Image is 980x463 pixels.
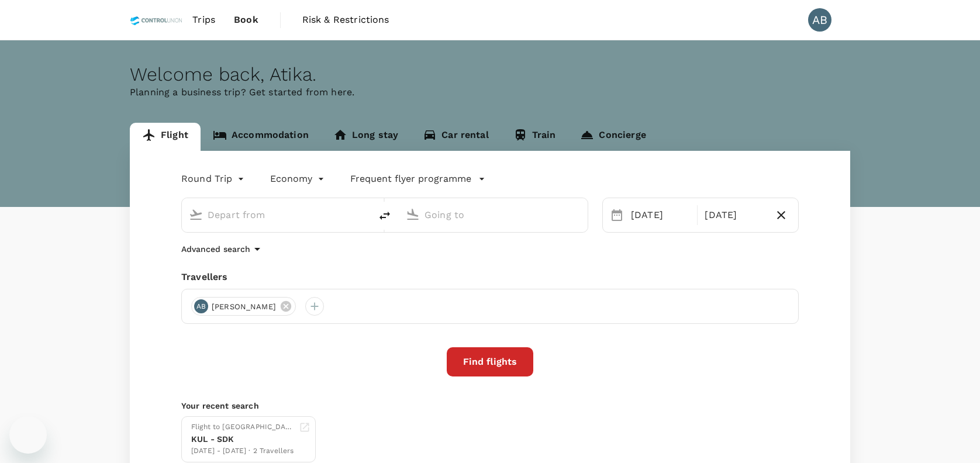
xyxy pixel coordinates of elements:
a: Concierge [568,123,658,151]
button: Frequent flyer programme [350,172,485,186]
p: Your recent search [181,400,799,412]
div: AB [808,8,831,32]
span: Book [234,13,258,27]
div: [DATE] [626,203,695,227]
p: Frequent flyer programme [350,172,471,186]
div: Round Trip [181,170,247,188]
div: AB [194,299,208,313]
input: Going to [425,206,563,224]
div: KUL - SDK [191,433,294,445]
a: Train [501,123,568,151]
button: Open [579,213,582,216]
a: Long stay [321,123,410,151]
span: Risk & Restrictions [302,13,389,27]
a: Car rental [410,123,501,151]
button: delete [371,202,399,230]
div: [DATE] [700,203,768,227]
button: Advanced search [181,242,264,256]
img: Control Union Malaysia Sdn. Bhd. [130,7,183,33]
span: Trips [192,13,215,27]
button: Open [363,213,365,216]
div: [DATE] - [DATE] · 2 Travellers [191,445,294,457]
input: Depart from [208,206,346,224]
a: Accommodation [201,123,321,151]
iframe: Button to launch messaging window [9,416,47,454]
p: Advanced search [181,243,250,255]
button: Find flights [447,347,533,376]
div: Welcome back , Atika . [130,64,850,85]
div: AB[PERSON_NAME] [191,297,296,316]
a: Flight [130,123,201,151]
div: Flight to [GEOGRAPHIC_DATA] [191,421,294,433]
span: [PERSON_NAME] [205,301,283,313]
p: Planning a business trip? Get started from here. [130,85,850,99]
div: Economy [270,170,327,188]
div: Travellers [181,270,799,284]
